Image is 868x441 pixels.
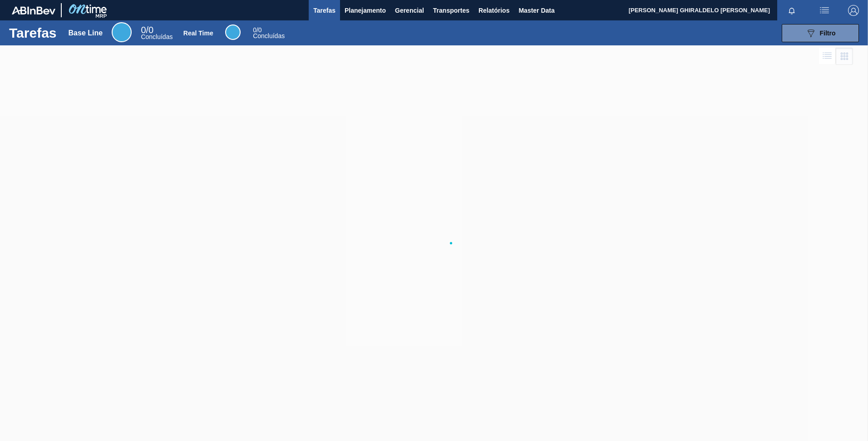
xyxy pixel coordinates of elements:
[313,5,335,16] span: Tarefas
[782,24,859,42] button: Filtro
[345,5,386,16] span: Planejamento
[518,5,554,16] span: Master Data
[225,24,241,40] div: Real Time
[69,29,103,37] div: Base Line
[820,29,836,37] span: Filtro
[777,4,806,17] button: Notificações
[395,5,424,16] span: Gerencial
[12,6,55,15] img: TNhmsLtSVTkK8tSr43FrP2fwEKptu5GPRR3wAAAABJRU5ErkJggg==
[848,5,859,16] img: Logout
[141,25,146,35] span: 0
[433,5,469,16] span: Transportes
[141,26,173,40] div: Base Line
[112,22,132,42] div: Base Line
[9,28,57,38] h1: Tarefas
[141,33,173,40] span: Concluídas
[253,27,285,39] div: Real Time
[141,25,153,35] span: / 0
[478,5,509,16] span: Relatórios
[253,26,261,34] span: / 0
[253,26,256,34] span: 0
[253,32,285,39] span: Concluídas
[819,5,830,16] img: userActions
[183,29,213,37] div: Real Time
